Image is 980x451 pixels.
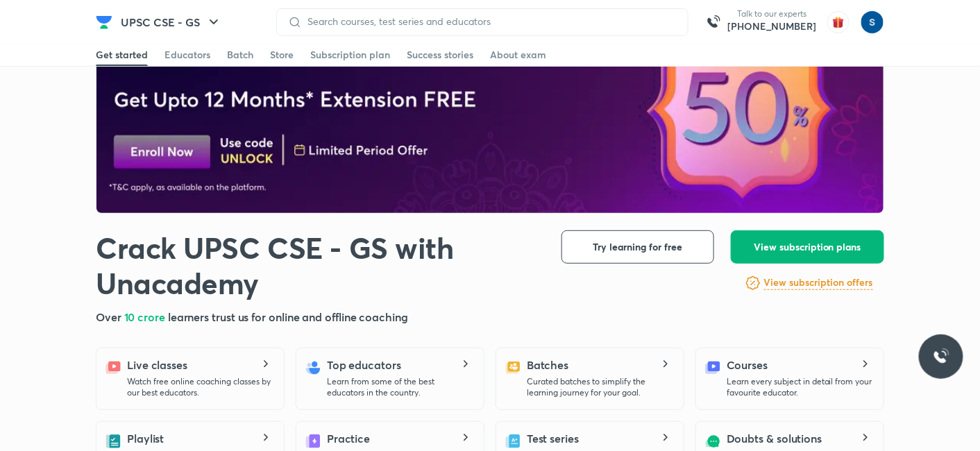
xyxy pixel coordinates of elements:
span: learners trust us for online and offline coaching [168,309,408,324]
span: View subscription plans [754,240,861,254]
div: Batch [227,48,253,62]
img: Company Logo [96,14,112,31]
div: Store [270,48,294,62]
p: Curated batches to simplify the learning journey for your goal. [527,376,673,398]
button: UPSC CSE - GS [112,8,230,36]
p: Learn every subject in detail from your favourite educator. [727,376,872,398]
button: Try learning for free [561,230,714,264]
div: Subscription plan [310,48,390,62]
input: Search courses, test series and educators [302,16,677,27]
h5: Playlist [127,430,164,447]
h5: Live classes [127,357,187,373]
h5: Top educators [327,357,401,373]
h5: Test series [527,430,579,447]
a: Success stories [407,44,473,66]
span: 10 crore [124,309,168,324]
h6: View subscription offers [764,275,873,290]
a: Educators [164,44,210,66]
button: View subscription plans [731,230,884,264]
h1: Crack UPSC CSE - GS with Unacademy [96,230,539,301]
h5: Doubts & solutions [727,430,822,447]
p: Watch free online coaching classes by our best educators. [127,376,273,398]
a: Batch [227,44,253,66]
div: Success stories [407,48,473,62]
div: Educators [164,48,210,62]
span: Over [96,309,124,324]
img: ttu [933,348,949,365]
a: Subscription plan [310,44,390,66]
div: About exam [490,48,546,62]
a: About exam [490,44,546,66]
a: Store [270,44,294,66]
p: Learn from some of the best educators in the country. [327,376,473,398]
a: Get started [96,44,148,66]
div: Get started [96,48,148,62]
img: simran kumari [861,10,884,34]
h5: Batches [527,357,568,373]
h5: Courses [727,357,768,373]
p: Talk to our experts [727,8,816,19]
a: View subscription offers [764,275,873,291]
img: call-us [700,8,727,36]
img: avatar [827,11,850,33]
a: [PHONE_NUMBER] [727,19,816,33]
span: Try learning for free [593,240,683,254]
h5: Practice [327,430,370,447]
